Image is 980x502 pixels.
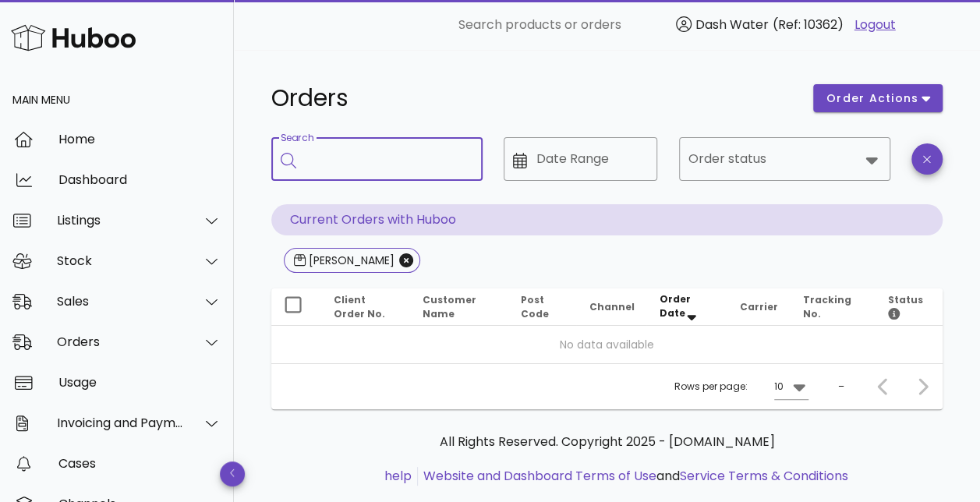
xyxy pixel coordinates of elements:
[58,375,221,390] div: Usage
[58,172,221,187] div: Dashboard
[774,380,784,394] div: 10
[321,288,409,326] th: Client Order No.
[58,132,221,147] div: Home
[422,293,476,320] span: Customer Name
[589,300,634,313] span: Channel
[334,293,385,320] span: Client Order No.
[838,380,844,394] div: –
[384,467,412,485] a: help
[680,467,848,485] a: Service Terms & Conditions
[11,21,136,55] img: Huboo Logo
[646,288,727,326] th: Order Date: Sorted descending. Activate to remove sorting.
[57,213,184,228] div: Listings
[727,288,791,326] th: Carrier
[284,433,930,451] p: All Rights Reserved. Copyright 2025 - [DOMAIN_NAME]
[695,16,769,34] span: Dash Water
[826,90,919,107] span: order actions
[813,84,943,112] button: order actions
[576,288,646,326] th: Channel
[803,293,851,320] span: Tracking No.
[58,456,221,471] div: Cases
[659,292,690,320] span: Order Date
[888,293,923,320] span: Status
[674,364,808,409] div: Rows per page:
[57,334,184,349] div: Orders
[399,253,413,267] button: Close
[271,204,943,235] p: Current Orders with Huboo
[774,374,808,399] div: 10Rows per page:
[57,415,184,430] div: Invoicing and Payments
[271,84,794,112] h1: Orders
[791,288,876,326] th: Tracking No.
[57,253,184,268] div: Stock
[418,467,848,486] li: and
[740,300,778,313] span: Carrier
[409,288,508,326] th: Customer Name
[423,467,656,485] a: Website and Dashboard Terms of Use
[508,288,576,326] th: Post Code
[854,16,896,34] a: Logout
[679,137,890,181] div: Order status
[281,133,313,144] label: Search
[271,326,943,363] td: No data available
[521,293,549,320] span: Post Code
[876,288,943,326] th: Status
[306,253,394,268] div: [PERSON_NAME]
[57,294,184,309] div: Sales
[773,16,844,34] span: (Ref: 10362)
